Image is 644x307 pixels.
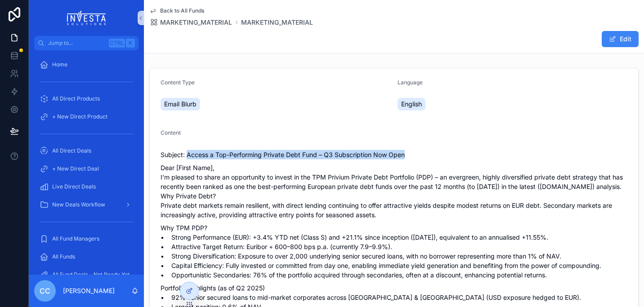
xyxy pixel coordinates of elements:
button: Edit [602,31,639,47]
span: All Fund Managers [52,235,99,242]
a: Back to All Funds [149,7,204,14]
button: Jump to...CtrlK [34,36,139,50]
span: Home [52,61,67,68]
span: Live Direct Deals [52,183,96,190]
span: Ctrl [109,39,125,48]
span: All Direct Deals [52,147,91,154]
span: Back to All Funds [160,7,204,14]
div: scrollable content [29,50,144,275]
span: All Fund Deals - Not Ready Yet [52,271,130,278]
a: MARKETING_MATERIAL [241,18,313,27]
a: MARKETING_MATERIAL [149,18,232,27]
span: Content Type [161,79,195,86]
span: All Funds [52,253,75,260]
a: All Direct Deals [34,143,139,159]
a: All Direct Products [34,91,139,107]
p: Why TPM PDP? • Strong Performance (EUR): +3.4% YTD net (Class S) and +21.1% since inception ([DAT... [161,223,627,280]
a: New Deals Workflow [34,197,139,213]
a: + New Direct Deal [34,161,139,177]
span: Email Blurb [164,100,197,109]
span: CC [40,285,50,296]
span: MARKETING_MATERIAL [160,18,232,27]
p: [PERSON_NAME] [63,286,115,295]
a: Live Direct Deals [34,179,139,195]
span: Jump to... [48,39,105,47]
a: All Funds [34,249,139,265]
span: Language [398,79,423,86]
span: + New Direct Product [52,113,107,120]
span: + New Direct Deal [52,165,99,172]
a: All Fund Deals - Not Ready Yet [34,267,139,283]
span: New Deals Workflow [52,201,105,208]
a: Home [34,57,139,73]
a: All Fund Managers [34,231,139,247]
span: Content [161,129,181,136]
a: + New Direct Product [34,109,139,125]
img: App logo [67,11,106,25]
p: Dear [First Name], I’m pleased to share an opportunity to invest in the TPM Privium Private Debt ... [161,163,627,219]
p: Subject: Access a Top-Performing Private Debt Fund – Q3 Subscription Now Open [161,150,627,159]
span: English [401,100,422,109]
span: All Direct Products [52,95,100,102]
span: K [127,39,134,47]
